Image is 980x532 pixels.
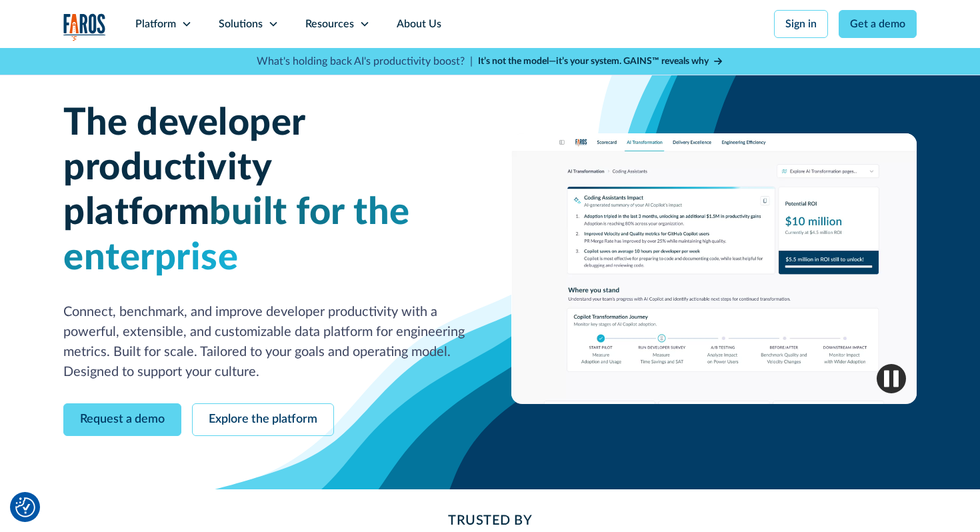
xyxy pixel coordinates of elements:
[63,302,469,382] p: Connect, benchmark, and improve developer productivity with a powerful, extensible, and customiza...
[478,57,709,66] strong: It’s not the model—it’s your system. GAINS™ reveals why
[135,16,176,32] div: Platform
[63,101,469,281] h1: The developer productivity platform
[63,13,106,41] a: home
[63,13,106,41] img: Logo of the analytics and reporting company Faros.
[192,403,334,436] a: Explore the platform
[15,497,35,517] img: Revisit consent button
[63,194,410,276] span: built for the enterprise
[839,10,917,38] a: Get a demo
[170,511,810,531] h2: Trusted By
[774,10,828,38] a: Sign in
[305,16,354,32] div: Resources
[478,55,723,69] a: It’s not the model—it’s your system. GAINS™ reveals why
[877,364,906,393] img: Pause video
[257,53,473,69] p: What's holding back AI's productivity boost? |
[15,497,35,517] button: Cookie Settings
[63,403,181,436] a: Request a demo
[219,16,263,32] div: Solutions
